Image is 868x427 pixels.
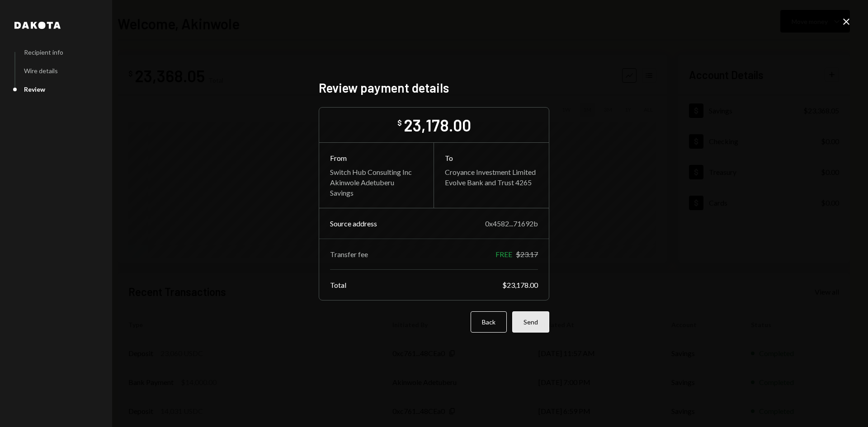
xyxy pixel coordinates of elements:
[330,281,346,289] div: Total
[330,188,423,197] div: Savings
[24,67,58,75] div: Wire details
[495,250,512,258] div: FREE
[330,168,423,176] div: Switch Hub Consulting Inc
[330,178,423,187] div: Akinwole Adetuberu
[516,250,538,258] div: $23.17
[445,178,538,187] div: Evolve Bank and Trust 4265
[445,168,538,176] div: Croyance Investment Limited
[445,154,538,162] div: To
[404,115,471,135] div: 23,178.00
[330,250,368,258] div: Transfer fee
[502,281,538,289] div: $23,178.00
[397,118,402,127] div: $
[24,85,45,93] div: Review
[485,219,538,228] div: 0x4582...71692b
[512,311,549,333] button: Send
[471,311,507,333] button: Back
[330,219,377,228] div: Source address
[319,79,549,97] h2: Review payment details
[24,48,63,56] div: Recipient info
[330,154,423,162] div: From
